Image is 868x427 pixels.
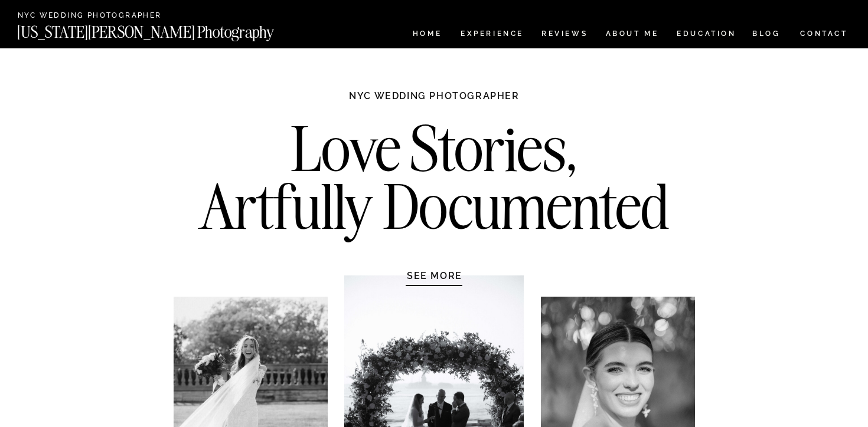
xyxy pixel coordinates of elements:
a: HOME [410,30,444,40]
h2: Love Stories, Artfully Documented [187,120,682,244]
a: NYC Wedding Photographer [18,12,195,21]
a: REVIEWS [541,30,586,40]
a: [US_STATE][PERSON_NAME] Photography [17,24,314,34]
a: ABOUT ME [605,30,659,40]
a: Experience [461,30,523,40]
a: BLOG [752,30,781,40]
a: CONTACT [800,27,849,40]
a: EDUCATION [676,30,738,40]
h1: NYC WEDDING PHOTOGRAPHER [324,90,545,113]
a: SEE MORE [378,270,491,281]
